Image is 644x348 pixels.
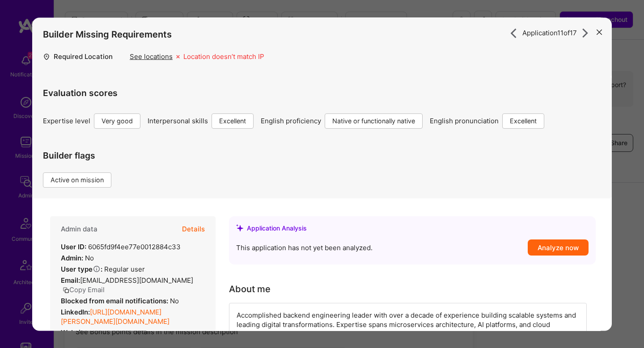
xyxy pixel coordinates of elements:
[176,52,180,62] i: icon Missing
[247,223,307,233] div: Application Analysis
[580,28,591,38] i: icon ArrowRight
[93,265,101,273] i: Help
[61,264,145,274] div: Regular user
[182,216,205,242] button: Details
[43,117,90,126] span: Expertise level
[61,296,179,306] div: No
[43,172,111,188] div: Active on mission
[61,308,90,316] strong: LinkedIn:
[63,285,105,294] button: Copy Email
[508,28,519,38] i: icon ArrowRight
[61,243,86,251] strong: User ID:
[43,52,50,62] i: icon Location
[229,282,271,296] div: About me
[148,117,208,126] span: Interpersonal skills
[43,29,172,40] h4: Builder Missing Requirements
[502,113,544,129] div: Excellent
[61,276,80,285] strong: Email:
[80,276,193,285] span: [EMAIL_ADDRESS][DOMAIN_NAME]
[43,88,601,99] h4: Evaluation scores
[61,254,83,262] strong: Admin:
[43,151,119,161] h4: Builder flags
[236,243,373,252] span: This application has not yet been analyzed.
[325,113,423,129] div: Native or functionally native
[63,287,69,294] i: icon Copy
[32,17,612,331] div: modal
[183,52,264,66] div: Location doesn’t match IP
[61,225,97,233] h4: Admin data
[61,242,181,252] div: 6065fd9f4ee77e0012884c33
[61,308,169,326] a: [URL][DOMAIN_NAME][PERSON_NAME][DOMAIN_NAME]
[61,265,102,273] strong: User type :
[94,113,140,129] div: Very good
[522,29,577,38] span: Application 11 of 17
[597,30,602,35] i: icon Close
[261,117,321,126] span: English proficiency
[130,52,173,61] div: See locations
[61,328,93,337] strong: Websites:
[212,113,254,129] div: Excellent
[61,253,94,263] div: No
[54,52,130,66] div: Required Location
[61,297,170,305] strong: Blocked from email notifications:
[528,239,589,256] button: Analyze now
[430,117,499,126] span: English pronunciation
